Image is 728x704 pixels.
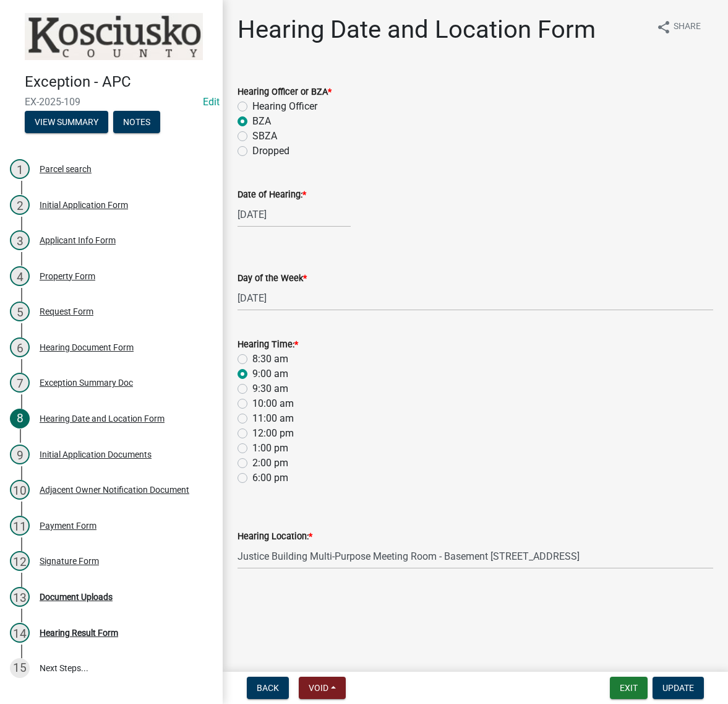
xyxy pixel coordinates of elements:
[10,587,30,607] div: 13
[238,191,306,199] label: Date of Hearing:
[257,683,279,693] span: Back
[252,381,288,396] label: 9:30 am
[40,343,134,352] div: Hearing Document Form
[10,230,30,250] div: 3
[40,307,93,316] div: Request Form
[40,628,118,637] div: Hearing Result Form
[40,272,95,280] div: Property Form
[252,441,288,456] label: 1:00 pm
[113,111,160,133] button: Notes
[252,471,288,485] label: 6:00 pm
[238,532,312,541] label: Hearing Location:
[662,683,694,693] span: Update
[10,159,30,179] div: 1
[309,683,328,693] span: Void
[10,266,30,286] div: 4
[113,118,160,128] wm-modal-confirm: Notes
[10,445,30,464] div: 9
[252,367,288,381] label: 9:00 am
[238,274,307,283] label: Day of the Week
[40,414,165,423] div: Hearing Date and Location Form
[656,20,671,35] i: share
[25,111,108,133] button: View Summary
[25,118,108,128] wm-modal-confirm: Summary
[40,557,99,565] div: Signature Form
[238,341,298,349] label: Hearing Time:
[252,114,271,129] label: BZA
[40,593,113,601] div: Document Uploads
[25,73,213,91] h4: Exception - APC
[40,521,96,530] div: Payment Form
[25,13,203,60] img: Kosciusko County, Indiana
[252,411,294,426] label: 11:00 am
[10,516,30,536] div: 11
[40,236,116,245] div: Applicant Info Form
[10,623,30,643] div: 14
[10,658,30,678] div: 15
[203,96,220,108] wm-modal-confirm: Edit Application Number
[40,201,128,209] div: Initial Application Form
[646,15,711,39] button: shareShare
[25,96,198,108] span: EX-2025-109
[252,426,294,441] label: 12:00 pm
[252,456,288,471] label: 2:00 pm
[610,677,648,699] button: Exit
[10,551,30,571] div: 12
[10,195,30,215] div: 2
[252,396,294,411] label: 10:00 am
[252,129,277,144] label: SBZA
[40,485,189,494] div: Adjacent Owner Notification Document
[252,352,288,367] label: 8:30 am
[40,378,133,387] div: Exception Summary Doc
[10,373,30,393] div: 7
[653,677,704,699] button: Update
[10,480,30,500] div: 10
[252,144,289,159] label: Dropped
[674,20,701,35] span: Share
[299,677,346,699] button: Void
[238,88,332,97] label: Hearing Officer or BZA
[10,302,30,321] div: 5
[252,99,317,114] label: Hearing Officer
[203,96,220,108] a: Edit
[238,15,596,45] h1: Hearing Date and Location Form
[10,337,30,357] div: 6
[40,165,92,173] div: Parcel search
[40,450,152,459] div: Initial Application Documents
[10,409,30,428] div: 8
[247,677,289,699] button: Back
[238,202,351,227] input: mm/dd/yyyy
